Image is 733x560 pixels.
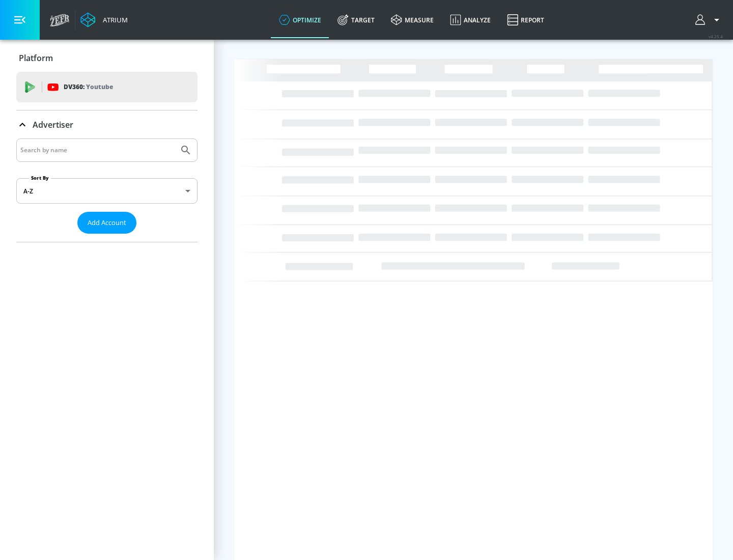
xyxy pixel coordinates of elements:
p: Advertiser [33,119,73,130]
a: Analyze [442,2,499,38]
div: Advertiser [16,138,198,242]
label: Sort By [29,175,51,181]
div: Platform [16,44,198,72]
span: v 4.25.4 [709,34,723,39]
button: Add Account [77,212,136,234]
nav: list of Advertiser [16,234,198,242]
a: measure [383,2,442,38]
a: Target [329,2,383,38]
a: Report [499,2,552,38]
div: Atrium [99,15,128,24]
a: optimize [271,2,329,38]
div: DV360: Youtube [16,72,198,102]
input: Search by name [20,144,175,157]
a: Atrium [80,12,128,27]
p: DV360: [64,81,113,93]
div: A-Z [16,178,198,204]
span: Add Account [88,217,126,229]
p: Platform [19,52,53,64]
div: Advertiser [16,110,198,139]
p: Youtube [86,81,113,92]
